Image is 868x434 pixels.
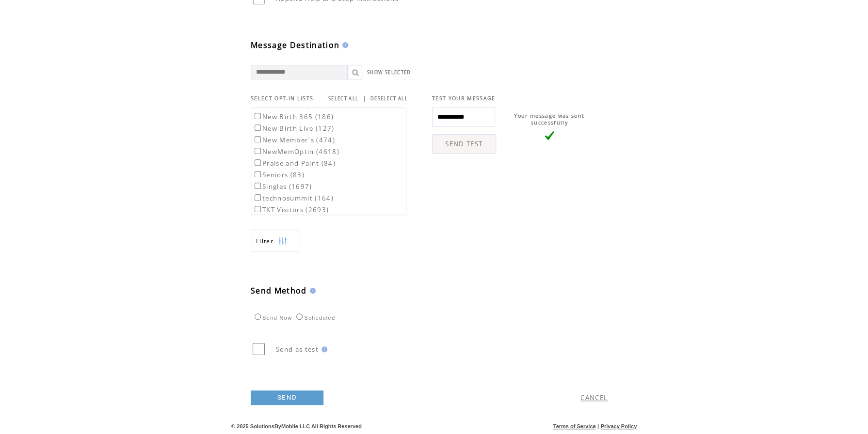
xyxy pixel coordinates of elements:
[253,205,329,214] label: TKT Visitors (2693)
[597,423,599,429] span: |
[362,94,366,103] span: |
[253,159,336,168] label: Praise and Paint (84)
[432,95,496,102] span: TEST YOUR MESSAGE
[253,170,305,179] label: Seniors (83)
[251,390,323,405] a: SEND
[276,345,319,354] span: Send as test
[255,148,261,154] input: NewMemOptin (4618)
[255,206,261,212] input: TKT Visitors (2693)
[253,112,334,121] label: New Birth 365 (186)
[231,423,362,429] span: © 2025 SolutionsByMobile LLC All Rights Reserved
[307,288,316,294] img: help.gif
[545,131,554,140] img: vLarge.png
[253,194,334,202] label: technosummit (164)
[255,124,261,131] input: New Birth Live (127)
[251,40,339,50] span: Message Destination
[252,315,292,321] label: Send Now
[367,69,411,76] a: SHOW SELECTED
[553,423,596,429] a: Terms of Service
[253,136,335,144] label: New Member`s (474)
[255,183,261,189] input: Singles (1697)
[278,230,287,252] img: filters.png
[432,134,496,154] a: SEND TEST
[294,315,335,321] label: Scheduled
[580,393,608,402] a: CANCEL
[296,313,303,320] input: Scheduled
[255,171,261,177] input: Seniors (83)
[255,159,261,166] input: Praise and Paint (84)
[253,124,335,133] label: New Birth Live (127)
[251,95,313,102] span: SELECT OPT-IN LISTS
[253,147,339,156] label: NewMemOptin (4618)
[514,112,584,126] span: Your message was sent successfully
[255,136,261,142] input: New Member`s (474)
[319,346,327,352] img: help.gif
[251,230,299,251] a: Filter
[251,285,307,296] span: Send Method
[600,423,637,429] a: Privacy Policy
[328,95,358,102] a: SELECT ALL
[255,313,261,320] input: Send Now
[339,42,348,48] img: help.gif
[256,237,273,245] span: Show filters
[255,194,261,201] input: technosummit (164)
[255,113,261,119] input: New Birth 365 (186)
[370,95,408,102] a: DESELECT ALL
[253,182,312,191] label: Singles (1697)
